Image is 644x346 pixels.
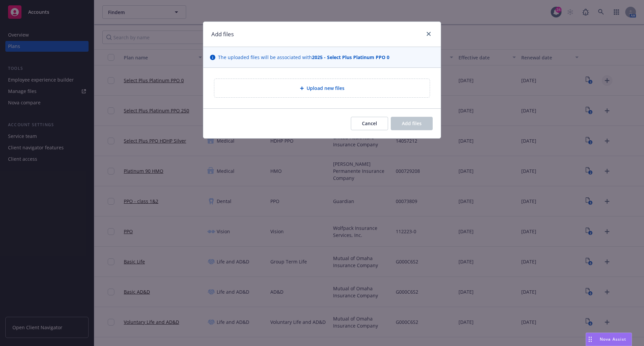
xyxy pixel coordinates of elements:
div: Drag to move [586,333,594,346]
span: The uploaded files will be associated with [218,54,389,61]
span: Upload new files [307,85,344,92]
button: Add files [391,117,433,130]
h1: Add files [211,30,234,39]
span: Cancel [362,120,377,127]
span: Add files [402,120,422,127]
strong: 2025 - Select Plus Platinum PPO 0 [312,54,389,60]
a: close [425,30,433,38]
div: Upload new files [214,79,430,98]
button: Cancel [351,117,388,130]
button: Nova Assist [586,333,632,346]
span: Nova Assist [600,336,626,342]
